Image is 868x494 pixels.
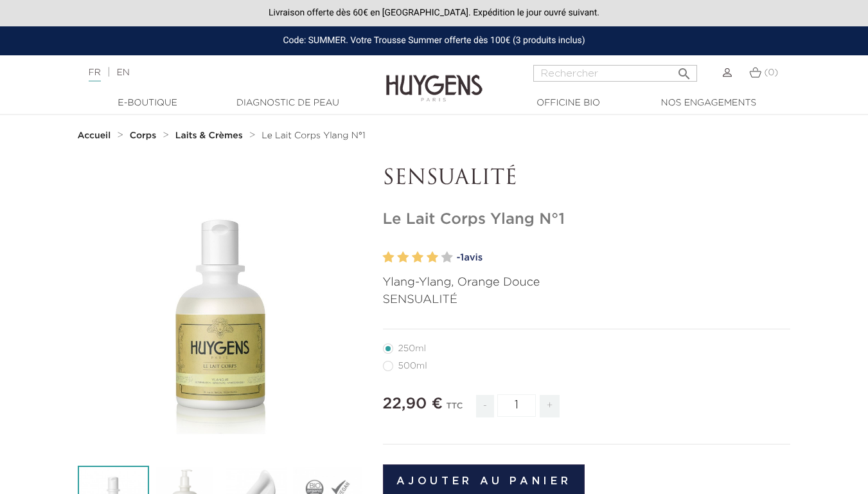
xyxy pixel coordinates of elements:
label: 2 [397,248,409,267]
span: Le Lait Corps Ylang N°1 [261,131,366,140]
a: -1avis [457,248,791,268]
label: 250ml [383,343,441,354]
h1: Le Lait Corps Ylang N°1 [383,210,791,229]
a: Officine Bio [504,96,633,110]
span: 22,90 € [383,396,443,412]
p: SENSUALITÉ [383,291,791,309]
strong: Laits & Crèmes [175,131,243,140]
label: 4 [427,248,438,267]
p: Ylang-Ylang, Orange Douce [383,274,791,291]
input: Rechercher [533,65,697,82]
span: - [476,395,494,417]
a: Le Lait Corps Ylang N°1 [261,131,366,141]
a: Accueil [78,131,114,141]
span: + [540,395,560,417]
p: SENSUALITÉ [383,167,791,191]
a: FR [89,68,101,82]
img: Huygens [386,54,483,104]
a: Diagnostic de peau [224,96,352,110]
a: EN [116,68,129,77]
label: 500ml [383,361,443,371]
label: 5 [441,248,453,267]
a: Corps [130,131,159,141]
button:  [673,61,696,78]
input: Quantité [497,394,536,417]
div: TTC [446,392,463,427]
label: 1 [383,248,394,267]
label: 3 [412,248,423,267]
strong: Corps [130,131,157,140]
strong: Accueil [78,131,111,140]
a: Laits & Crèmes [175,131,246,141]
div: | [82,65,352,80]
a: Nos engagements [644,96,773,110]
span: (0) [764,68,778,77]
span: 1 [460,253,464,262]
i:  [677,62,692,78]
a: E-Boutique [84,96,212,110]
